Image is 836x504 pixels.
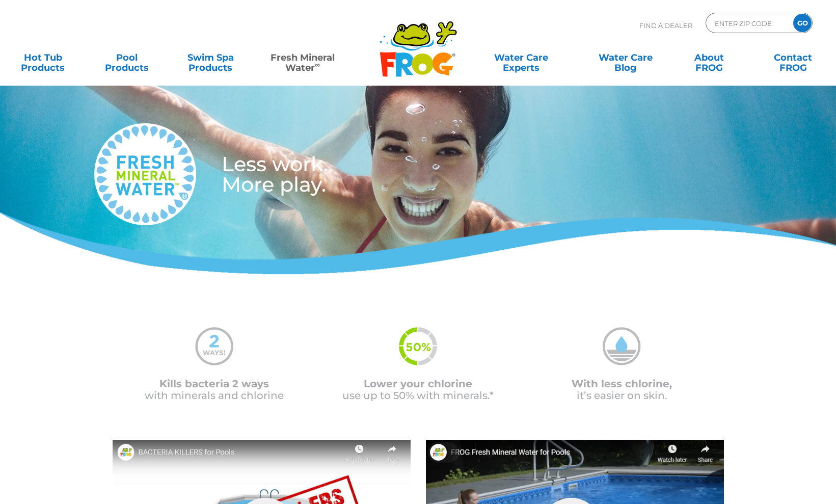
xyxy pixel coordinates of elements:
sup: ∞ [315,61,320,69]
a: PoolProducts [94,47,159,68]
span: With less chlorine, [572,378,672,390]
p: it’s easier on skin. [520,378,724,402]
a: ContactFROG [761,47,826,68]
a: Swim SpaProducts [178,47,243,68]
img: mineral-water-less-chlorine [603,327,641,365]
input: Zip Code Form [714,16,783,31]
a: Water CareBlog [593,47,658,68]
span: Kills bacteria 2 ways [159,378,269,390]
img: mineral-water-2-ways [195,327,233,365]
p: use up to 50% with minerals.* [316,378,520,402]
a: AboutFROG [677,47,742,68]
img: fresh-mineral-water-logo-medium [94,123,196,225]
img: fmw-50percent-icon [399,327,437,365]
p: Find A Dealer [639,13,692,38]
input: GO [793,14,812,32]
a: Fresh MineralWater∞ [262,47,343,68]
p: with minerals and chlorine [113,378,316,402]
h3: Less work. More play. [222,154,488,195]
a: Hot TubProducts [10,47,75,68]
span: Lower your chlorine [364,378,472,390]
a: Water CareExperts [468,47,574,68]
